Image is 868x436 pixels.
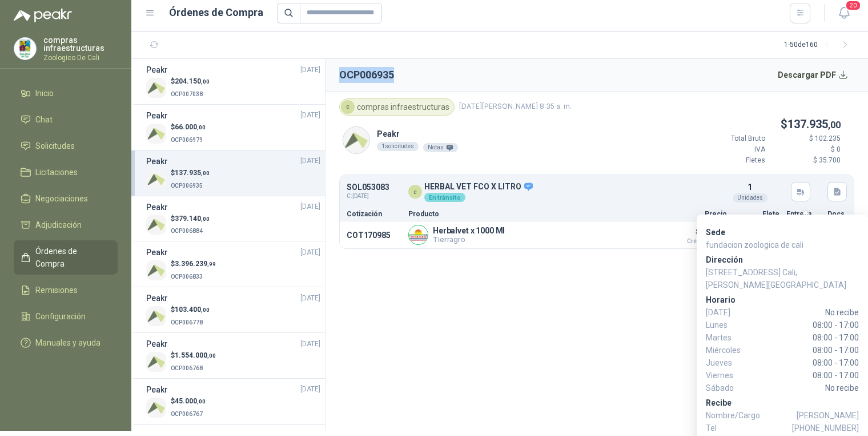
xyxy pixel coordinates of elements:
[146,78,166,98] img: Company Logo
[201,216,210,222] span: ,00
[207,352,216,359] span: ,00
[670,211,727,217] p: Precio
[146,64,320,100] a: Peakr[DATE] Company Logo$204.150,00OCP007038
[35,336,101,349] span: Manuales y ayuda
[787,117,841,131] span: 137.935
[146,124,166,144] img: Company Logo
[433,226,505,235] p: Herbalvet x 1000 Ml
[14,9,72,22] img: Logo peakr
[171,396,206,407] p: $
[339,67,394,83] h2: OCP006935
[35,310,86,323] span: Configuración
[424,193,465,202] div: En tránsito
[146,155,320,191] a: Peakr[DATE] Company Logo$137.935,00OCP006935
[408,185,422,199] div: c
[748,181,752,193] p: 1
[175,77,210,85] span: 204.150
[828,120,841,130] span: ,00
[171,304,210,315] p: $
[146,246,168,259] h3: Peakr
[670,225,727,244] p: $ 102.235
[377,142,419,151] div: 1 solicitudes
[35,245,107,270] span: Órdenes de Compra
[146,383,168,396] h3: Peakr
[408,211,663,217] p: Producto
[35,140,75,152] span: Solicitudes
[146,292,320,328] a: Peakr[DATE] Company Logo$103.400,00OCP006778
[339,98,455,116] div: compras infraestructuras
[300,339,320,350] span: [DATE]
[771,64,855,86] button: Descargar PDF
[14,161,118,183] a: Licitaciones
[459,101,572,112] span: [DATE][PERSON_NAME] 8:35 a. m.
[300,293,320,304] span: [DATE]
[300,384,320,395] span: [DATE]
[733,193,767,203] div: Unidades
[697,155,765,166] p: Fletes
[146,292,168,304] h3: Peakr
[300,65,320,76] span: [DATE]
[697,133,765,144] p: Total Bruto
[347,192,389,201] span: C: [DATE]
[697,144,765,155] p: IVA
[171,213,210,224] p: $
[734,225,779,239] p: $ 35.700
[14,188,118,209] a: Negociaciones
[35,166,78,179] span: Licitaciones
[14,214,118,236] a: Adjudicación
[171,228,203,234] span: OCP006884
[772,155,841,166] p: $ 35.700
[14,332,118,354] a: Manuales y ayuda
[146,352,166,372] img: Company Logo
[377,128,458,140] p: Peakr
[171,122,206,133] p: $
[146,201,168,213] h3: Peakr
[146,201,320,237] a: Peakr[DATE] Company Logo$379.140,00OCP006884
[35,113,53,126] span: Chat
[146,64,168,76] h3: Peakr
[146,155,168,168] h3: Peakr
[146,338,320,374] a: Peakr[DATE] Company Logo$1.554.000,00OCP006768
[175,123,206,131] span: 66.000
[175,215,210,223] span: 379.140
[171,411,203,417] span: OCP006767
[35,284,78,296] span: Remisiones
[697,116,841,133] p: $
[786,211,821,217] p: Entrega
[175,169,210,177] span: 137.935
[146,338,168,350] h3: Peakr
[146,215,166,235] img: Company Logo
[207,261,216,267] span: ,99
[171,365,203,371] span: OCP006768
[763,236,779,245] div: Flex
[423,143,458,152] div: Notas
[772,133,841,144] p: $ 102.235
[146,109,168,122] h3: Peakr
[197,398,206,405] span: ,00
[175,306,210,314] span: 103.400
[343,127,369,153] img: Company Logo
[171,137,203,143] span: OCP006979
[784,36,854,54] div: 1 - 50 de 160
[347,211,401,217] p: Cotización
[201,170,210,176] span: ,00
[169,5,263,21] h1: Órdenes de Compra
[424,182,534,192] p: HERBAL VET FCO X LITRO
[171,183,203,189] span: OCP006935
[171,168,210,179] p: $
[433,235,505,244] p: Tierragro
[300,247,320,258] span: [DATE]
[14,240,118,275] a: Órdenes de Compra
[35,192,88,205] span: Negociaciones
[171,259,216,269] p: $
[146,398,166,418] img: Company Logo
[146,169,166,189] img: Company Logo
[146,109,320,145] a: Peakr[DATE] Company Logo$66.000,00OCP006979
[300,156,320,167] span: [DATE]
[786,228,821,242] p: 6 días
[670,239,727,244] span: Crédito 30 días
[14,109,118,130] a: Chat
[35,87,54,100] span: Inicio
[171,274,203,280] span: OCP006833
[146,306,166,326] img: Company Logo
